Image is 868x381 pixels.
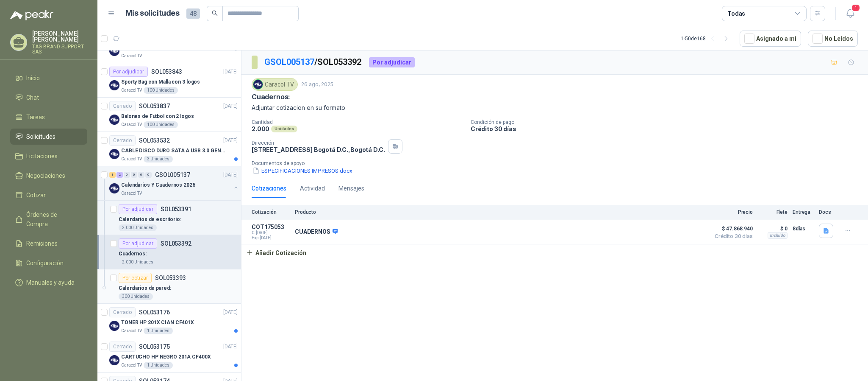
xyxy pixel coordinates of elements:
p: $ 0 [758,224,788,234]
p: Caracol TV [121,53,142,59]
p: Documentos de apoyo [252,160,865,166]
div: 1 Unidades [144,328,173,334]
span: Inicio [26,73,40,83]
p: [PERSON_NAME] [PERSON_NAME] [32,31,87,42]
a: Manuales y ayuda [10,275,87,291]
p: SOL053391 [161,206,191,212]
p: CABLE DISCO DURO SATA A USB 3.0 GENERICO [121,147,227,155]
p: TAG BRAND SUPPORT SAS [32,44,87,54]
span: $ 47.868.940 [710,224,753,234]
div: Todas [727,9,745,18]
span: 1 [851,4,860,12]
a: Tareas [10,109,87,125]
p: Calendarios Y Cuadernos 2026 [121,181,195,189]
img: Company Logo [253,80,263,89]
p: Calendarios de pared: [119,284,171,292]
p: SOL053532 [139,137,170,143]
p: Flete [758,209,788,215]
p: Crédito 30 días [471,125,865,132]
span: Solicitudes [26,132,55,141]
img: Logo peakr [10,10,53,20]
p: Caracol TV [121,121,142,128]
a: Inicio [10,70,87,86]
span: Chat [26,93,39,102]
a: Negociaciones [10,168,87,184]
div: 2 [116,172,123,178]
span: 48 [186,8,200,19]
p: Cantidad [252,119,464,125]
div: 1 - 50 de 168 [681,32,733,45]
p: COT175053 [252,224,290,230]
div: Por adjudicar [109,67,148,77]
p: Caracol TV [121,156,142,162]
span: Órdenes de Compra [26,210,79,229]
img: Company Logo [109,183,119,193]
a: Por adjudicarSOL053391Calendarios de escritorio:2.000 Unidades [97,201,241,235]
div: Por adjudicar [119,238,157,249]
a: Cotizar [10,187,87,203]
p: SOL053393 [155,275,186,281]
img: Company Logo [109,115,119,125]
a: Licitaciones [10,148,87,164]
button: Añadir Cotización [241,244,311,261]
span: Tareas [26,112,45,122]
span: Negociaciones [26,171,65,180]
a: Por cotizarSOL053393Calendarios de pared:300 Unidades [97,269,241,304]
a: 1 2 0 0 0 0 GSOL005137[DATE] Company LogoCalendarios Y Cuadernos 2026Caracol TV [109,170,239,197]
a: Configuración [10,255,87,271]
span: Crédito 30 días [710,234,753,239]
button: No Leídos [808,31,858,47]
p: 2.000 [252,125,269,132]
img: Company Logo [109,46,119,56]
a: CerradoSOL053175[DATE] Company LogoCARTUCHO HP NEGRO 201A CF400XCaracol TV1 Unidades [97,338,241,373]
a: GSOL005137 [264,57,314,67]
div: 0 [145,172,152,178]
p: Dirección [252,140,385,146]
img: Company Logo [109,321,119,331]
div: Cerrado [109,342,136,352]
div: Cotizaciones [252,184,286,193]
div: 0 [138,172,144,178]
p: SOL053176 [139,309,170,315]
a: CerradoSOL053532[DATE] Company LogoCABLE DISCO DURO SATA A USB 3.0 GENERICOCaracol TV3 Unidades [97,132,241,166]
div: 100 Unidades [144,121,178,128]
div: Por adjudicar [369,57,415,67]
p: [DATE] [223,343,238,351]
div: Cerrado [109,135,136,146]
div: 300 Unidades [119,293,153,300]
p: Adjuntar cotizacion en su formato [252,103,858,112]
span: C: [DATE] [252,230,290,235]
a: Chat [10,90,87,106]
span: Configuración [26,258,64,268]
div: Unidades [271,126,297,132]
p: [DATE] [223,308,238,317]
div: 1 Unidades [144,362,173,369]
div: 2.000 Unidades [119,224,157,231]
p: CARTUCHO HP NEGRO 201A CF400X [121,353,211,361]
p: Cuadernos: [252,92,290,101]
button: 1 [843,6,858,21]
p: [STREET_ADDRESS] Bogotá D.C. , Bogotá D.C. [252,146,385,153]
div: Incluido [768,232,788,239]
div: 2.000 Unidades [119,259,157,266]
h1: Mis solicitudes [125,7,180,20]
span: Exp: [DATE] [252,235,290,241]
p: CUADERNOS [295,228,338,236]
p: SOL053175 [139,344,170,350]
div: Por adjudicar [119,204,157,214]
p: Sporty Bag con Malla con 3 logos [121,78,200,86]
img: Company Logo [109,80,119,90]
div: 0 [131,172,137,178]
div: Actividad [300,184,325,193]
a: Por adjudicarSOL053392Cuadernos:2.000 Unidades [97,235,241,269]
p: Entrega [793,209,814,215]
a: Solicitudes [10,129,87,145]
p: Condición de pago [471,119,865,125]
img: Company Logo [109,355,119,365]
p: SOL053392 [161,241,191,247]
button: ESPECIFICACIONES IMPRESOS.docx [252,166,353,175]
a: Remisiones [10,235,87,252]
p: Precio [710,209,753,215]
div: Por cotizar [119,273,152,283]
a: Por adjudicarSOL053843[DATE] Company LogoSporty Bag con Malla con 3 logosCaracol TV100 Unidades [97,63,241,98]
